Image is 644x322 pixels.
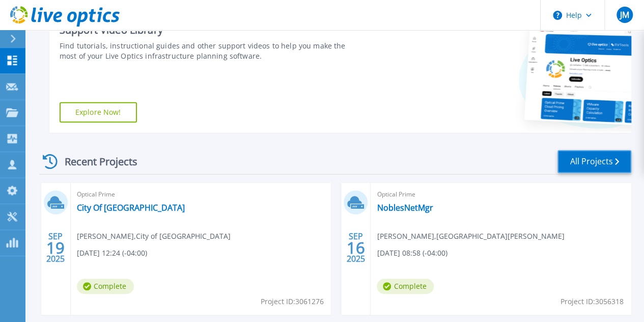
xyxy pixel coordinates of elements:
a: City Of [GEOGRAPHIC_DATA] [77,203,185,213]
span: Optical Prime [77,189,325,200]
span: JM [620,11,629,19]
span: [PERSON_NAME] , City of [GEOGRAPHIC_DATA] [77,231,231,242]
span: Project ID: 3061276 [260,296,323,307]
span: 16 [347,243,365,252]
div: Find tutorials, instructional guides and other support videos to help you make the most of your L... [60,41,362,61]
a: NoblesNetMgr [377,203,433,213]
span: [PERSON_NAME] , [GEOGRAPHIC_DATA][PERSON_NAME] [377,231,564,242]
span: [DATE] 12:24 (-04:00) [77,247,147,259]
span: Complete [377,279,434,294]
div: Recent Projects [39,149,151,174]
span: Project ID: 3056318 [561,296,624,307]
span: Complete [77,279,134,294]
a: All Projects [557,150,631,173]
div: SEP 2025 [346,229,366,266]
span: Optical Prime [377,189,625,200]
span: [DATE] 08:58 (-04:00) [377,247,447,259]
div: SEP 2025 [46,229,65,266]
span: 19 [46,243,65,252]
a: Explore Now! [60,102,137,122]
